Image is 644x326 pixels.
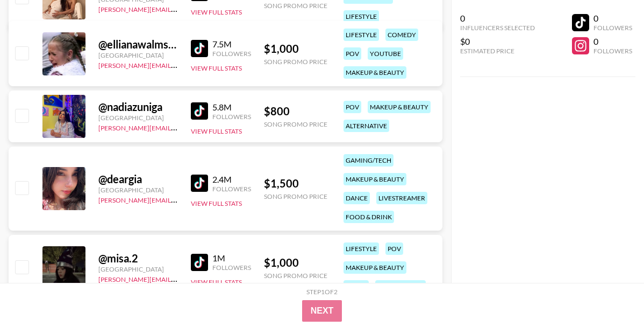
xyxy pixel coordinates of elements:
[460,36,535,47] div: $0
[98,186,178,194] div: [GEOGRAPHIC_DATA]
[98,172,178,186] div: @ deargia
[385,242,403,255] div: pov
[191,278,242,286] button: View Full Stats
[344,173,406,185] div: makeup & beauty
[344,47,361,60] div: pov
[212,50,251,58] div: Followers
[264,105,327,118] div: $ 800
[212,113,251,121] div: Followers
[375,280,426,293] div: food & drink
[368,47,403,60] div: youtube
[264,58,327,66] div: Song Promo Price
[264,177,327,190] div: $ 1,500
[98,114,178,122] div: [GEOGRAPHIC_DATA]
[306,288,338,296] div: Step 1 of 2
[191,64,242,72] button: View Full Stats
[191,254,208,271] img: TikTok
[212,253,251,263] div: 1M
[376,192,427,204] div: livestreamer
[98,122,257,132] a: [PERSON_NAME][EMAIL_ADDRESS][DOMAIN_NAME]
[212,39,251,50] div: 7.5M
[344,280,369,293] div: anime
[191,8,242,16] button: View Full Stats
[212,174,251,185] div: 2.4M
[385,29,418,41] div: comedy
[264,256,327,269] div: $ 1,000
[344,120,389,132] div: alternative
[98,38,178,51] div: @ ellianawalmsley
[590,272,631,313] iframe: Drift Widget Chat Controller
[98,194,257,204] a: [PERSON_NAME][EMAIL_ADDRESS][DOMAIN_NAME]
[344,242,379,255] div: lifestyle
[460,47,535,55] div: Estimated Price
[212,102,251,113] div: 5.8M
[344,192,370,204] div: dance
[98,59,257,70] a: [PERSON_NAME][EMAIL_ADDRESS][DOMAIN_NAME]
[344,101,361,113] div: pov
[344,154,393,167] div: gaming/tech
[98,100,178,114] div: @ nadiazuniga
[344,10,379,23] div: lifestyle
[368,101,431,113] div: makeup & beauty
[460,13,535,24] div: 0
[593,13,632,24] div: 0
[593,47,632,55] div: Followers
[264,42,327,56] div: $ 1,000
[344,211,394,223] div: food & drink
[264,192,327,200] div: Song Promo Price
[264,120,327,128] div: Song Promo Price
[344,66,406,79] div: makeup & beauty
[98,265,178,273] div: [GEOGRAPHIC_DATA]
[593,36,632,47] div: 0
[212,263,251,272] div: Followers
[460,24,535,32] div: Influencers Selected
[98,3,257,13] a: [PERSON_NAME][EMAIL_ADDRESS][DOMAIN_NAME]
[191,175,208,192] img: TikTok
[264,272,327,280] div: Song Promo Price
[98,273,257,283] a: [PERSON_NAME][EMAIL_ADDRESS][DOMAIN_NAME]
[344,29,379,41] div: lifestyle
[191,102,208,120] img: TikTok
[191,199,242,207] button: View Full Stats
[191,40,208,57] img: TikTok
[264,2,327,10] div: Song Promo Price
[593,24,632,32] div: Followers
[212,185,251,193] div: Followers
[302,300,342,322] button: Next
[344,261,406,274] div: makeup & beauty
[98,51,178,59] div: [GEOGRAPHIC_DATA]
[98,252,178,265] div: @ misa.2
[191,127,242,135] button: View Full Stats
